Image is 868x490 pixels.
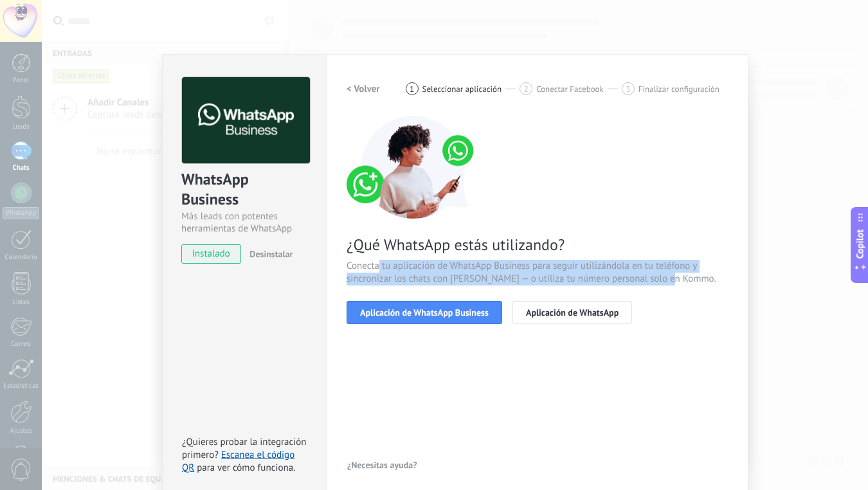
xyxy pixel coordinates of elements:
[347,260,728,286] span: Conecta tu aplicación de WhatsApp Business para seguir utilizándola en tu teléfono y sincronizar ...
[524,84,529,95] span: 2
[347,460,417,469] span: ¿Necesitas ayuda?
[182,244,240,264] span: instalado
[347,77,380,100] button: < Volver
[244,244,293,264] button: Desinstalar
[181,210,308,235] div: Más leads con potentes herramientas de WhatsApp
[360,308,489,317] span: Aplicación de WhatsApp Business
[182,436,307,461] span: ¿Quieres probar la integración primero?
[249,248,293,260] span: Desinstalar
[181,169,308,210] div: WhatsApp Business
[512,301,632,324] button: Aplicación de WhatsApp
[422,84,502,94] span: Seleccionar aplicación
[182,449,294,474] a: Escanea el código QR
[526,308,619,317] span: Aplicación de WhatsApp
[536,84,604,94] span: Conectar Facebook
[197,462,295,474] span: para ver cómo funciona.
[626,84,630,95] span: 3
[854,230,867,259] span: Copilot
[347,235,728,255] span: ¿Qué WhatsApp estás utilizando?
[347,301,502,324] button: Aplicación de WhatsApp Business
[638,84,719,94] span: Finalizar configuración
[347,455,418,475] button: ¿Necesitas ayuda?
[182,77,310,164] img: logo_main.png
[347,116,482,219] img: connect number
[410,84,414,95] span: 1
[347,83,380,95] h2: < Volver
